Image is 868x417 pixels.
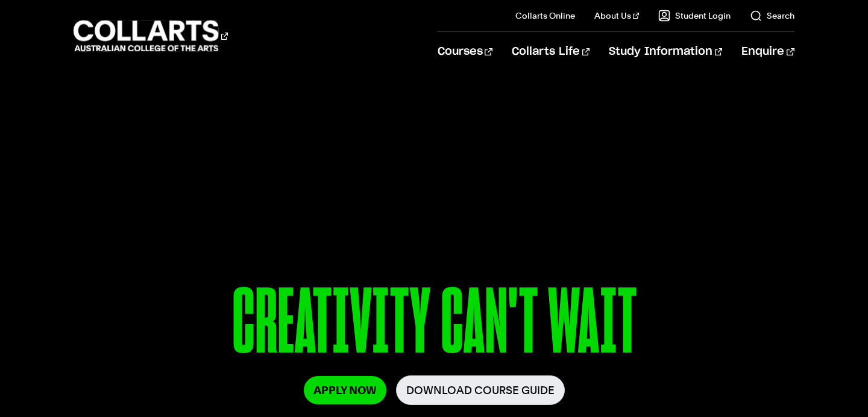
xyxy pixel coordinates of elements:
[515,10,575,22] a: Collarts Online
[74,276,794,375] p: CREATIVITY CAN'T WAIT
[438,32,492,72] a: Courses
[304,376,386,404] a: Apply Now
[512,32,590,72] a: Collarts Life
[74,19,228,53] div: Go to homepage
[609,32,722,72] a: Study Information
[396,375,565,405] a: Download Course Guide
[594,10,639,22] a: About Us
[658,10,731,22] a: Student Login
[741,32,794,72] a: Enquire
[750,10,794,22] a: Search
